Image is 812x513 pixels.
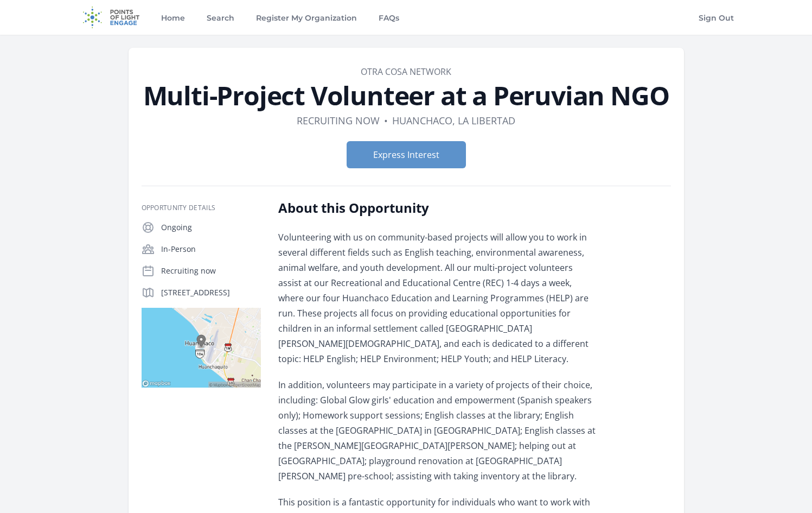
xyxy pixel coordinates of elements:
p: In addition, volunteers may participate in a variety of projects of their choice, including: Glob... [278,377,596,484]
p: Volunteering with us on community-based projects will allow you to work in several different fiel... [278,230,596,366]
button: Express Interest [347,141,466,168]
p: [STREET_ADDRESS] [161,287,261,298]
a: Otra Cosa Network [361,66,451,78]
h3: Opportunity Details [142,204,261,212]
p: Recruiting now [161,265,261,276]
img: Map [142,308,261,388]
h1: Multi-Project Volunteer at a Peruvian NGO [142,83,671,109]
div: • [384,113,388,128]
p: In-Person [161,244,261,255]
dd: Huanchaco, La Libertad [392,113,515,128]
dd: Recruiting now [297,113,380,128]
h2: About this Opportunity [278,199,596,217]
p: Ongoing [161,222,261,233]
